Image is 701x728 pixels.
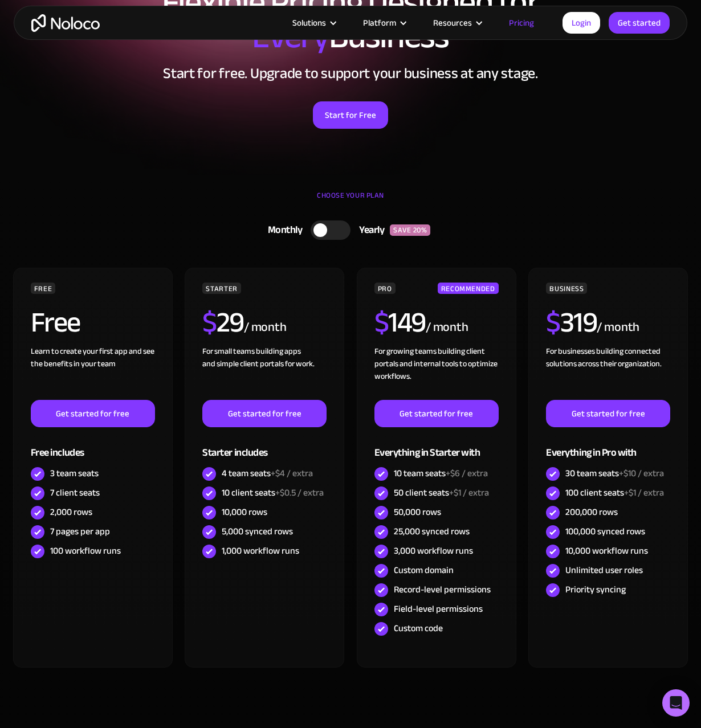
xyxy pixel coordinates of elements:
[202,400,327,427] a: Get started for free
[50,486,100,499] div: 7 client seats
[565,525,645,538] div: 100,000 synced rows
[31,345,155,400] div: Learn to create your first app and see the benefits in your team ‍
[565,467,664,480] div: 30 team seats
[394,564,454,576] div: Custom domain
[619,465,664,482] span: +$10 / extra
[394,603,483,615] div: Field-level permissions
[546,400,670,427] a: Get started for free
[390,224,430,236] div: SAVE 20%
[546,283,587,294] div: BUSINESS
[374,308,426,337] h2: 149
[292,15,326,30] div: Solutions
[313,101,388,129] a: Start for Free
[202,296,217,349] span: $
[374,400,499,427] a: Get started for free
[222,467,313,480] div: 4 team seats
[419,15,495,30] div: Resources
[394,506,441,518] div: 50,000 rows
[394,486,489,499] div: 50 client seats
[495,15,548,30] a: Pricing
[374,427,499,464] div: Everything in Starter with
[11,65,690,82] h2: Start for free. Upgrade to support your business at any stage.
[565,506,618,518] div: 200,000 rows
[374,283,396,294] div: PRO
[50,467,99,480] div: 3 team seats
[202,345,327,400] div: For small teams building apps and simple client portals for work. ‍
[438,283,499,294] div: RECOMMENDED
[565,545,648,557] div: 10,000 workflow runs
[449,484,489,501] span: +$1 / extra
[374,345,499,400] div: For growing teams building client portals and internal tools to optimize workflows.
[202,283,241,294] div: STARTER
[394,467,488,480] div: 10 team seats
[222,525,293,538] div: 5,000 synced rows
[394,622,443,635] div: Custom code
[546,427,670,464] div: Everything in Pro with
[546,296,560,349] span: $
[349,15,419,30] div: Platform
[546,345,670,400] div: For businesses building connected solutions across their organization. ‍
[426,318,468,337] div: / month
[394,545,473,557] div: 3,000 workflow runs
[350,222,390,239] div: Yearly
[565,564,643,576] div: Unlimited user roles
[546,308,597,337] h2: 319
[433,15,472,30] div: Resources
[222,486,324,499] div: 10 client seats
[31,400,155,427] a: Get started for free
[563,12,600,34] a: Login
[50,525,110,538] div: 7 pages per app
[597,318,639,337] div: / month
[50,506,92,518] div: 2,000 rows
[202,308,244,337] h2: 29
[222,506,267,518] div: 10,000 rows
[394,583,491,596] div: Record-level permissions
[50,545,121,557] div: 100 workflow runs
[609,12,670,34] a: Get started
[222,545,299,557] div: 1,000 workflow runs
[202,427,327,464] div: Starter includes
[624,484,664,501] span: +$1 / extra
[278,15,349,30] div: Solutions
[254,222,311,239] div: Monthly
[394,525,470,538] div: 25,000 synced rows
[31,14,100,32] a: home
[565,583,626,596] div: Priority syncing
[11,187,690,215] div: CHOOSE YOUR PLAN
[374,296,389,349] span: $
[662,689,690,717] div: Open Intercom Messenger
[275,484,324,501] span: +$0.5 / extra
[31,308,80,337] h2: Free
[244,318,287,337] div: / month
[565,486,664,499] div: 100 client seats
[31,283,56,294] div: FREE
[446,465,488,482] span: +$6 / extra
[271,465,313,482] span: +$4 / extra
[363,15,396,30] div: Platform
[31,427,155,464] div: Free includes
